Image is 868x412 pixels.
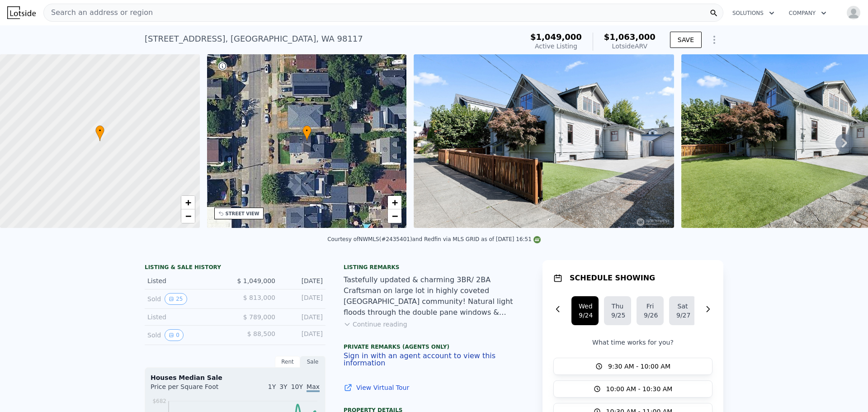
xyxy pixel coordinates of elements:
[579,302,591,311] div: Wed
[604,32,656,42] span: $1,063,000
[553,338,712,347] p: What time works for you?
[165,329,184,341] button: View historical data
[226,210,259,217] div: STREET VIEW
[604,296,631,325] button: Thu9/25
[388,209,401,223] a: Zoom out
[392,210,398,222] span: −
[243,294,275,301] span: $ 813,000
[302,127,311,135] span: •
[553,358,712,375] button: 9:30 AM - 10:00 AM
[579,311,591,320] div: 9/24
[283,293,323,305] div: [DATE]
[145,264,325,273] div: LISTING & SALE HISTORY
[165,293,187,305] button: View historical data
[670,32,702,48] button: SAVE
[676,302,689,311] div: Sat
[644,302,656,311] div: Fri
[268,383,276,390] span: 1Y
[530,32,582,42] span: $1,049,000
[604,42,656,51] div: Lotside ARV
[606,384,673,393] span: 10:00 AM - 10:30 AM
[388,196,401,209] a: Zoom in
[283,276,323,285] div: [DATE]
[344,383,524,392] a: View Virtual Tour
[181,196,195,209] a: Zoom in
[846,5,861,20] img: avatar
[44,7,153,18] span: Search an address or region
[151,382,235,397] div: Price per Square Foot
[608,362,670,371] span: 9:30 AM - 10:00 AM
[237,277,275,284] span: $ 1,049,000
[283,313,323,322] div: [DATE]
[344,264,524,271] div: Listing remarks
[570,273,655,284] h1: SCHEDULE SHOWING
[275,356,300,368] div: Rent
[414,54,674,228] img: Sale: 169724219 Parcel: 97662547
[152,398,166,404] tspan: $682
[344,343,524,352] div: Private Remarks (Agents Only)
[344,320,407,329] button: Continue reading
[147,313,228,322] div: Listed
[185,210,191,222] span: −
[243,313,275,321] span: $ 789,000
[302,125,311,141] div: •
[676,311,689,320] div: 9/27
[533,236,541,243] img: NWMLS Logo
[147,293,228,305] div: Sold
[151,373,320,382] div: Houses Median Sale
[300,356,325,368] div: Sale
[147,329,228,341] div: Sold
[291,383,303,390] span: 10Y
[307,383,320,392] span: Max
[283,329,323,341] div: [DATE]
[644,311,656,320] div: 9/26
[725,5,782,21] button: Solutions
[611,311,624,320] div: 9/25
[327,236,541,242] div: Courtesy of NWMLS (#2435401) and Redfin via MLS GRID as of [DATE] 16:51
[705,31,723,49] button: Show Options
[147,276,228,285] div: Listed
[279,383,287,390] span: 3Y
[782,5,834,21] button: Company
[145,33,363,45] div: [STREET_ADDRESS] , [GEOGRAPHIC_DATA] , WA 98117
[7,6,36,19] img: Lotside
[185,197,191,208] span: +
[95,127,104,135] span: •
[247,330,275,337] span: $ 88,500
[611,302,624,311] div: Thu
[344,275,524,318] div: Tastefully updated & charming 3BR/ 2BA Craftsman on large lot in highly coveted [GEOGRAPHIC_DATA]...
[344,352,524,367] button: Sign in with an agent account to view this information
[669,296,696,325] button: Sat9/27
[95,125,104,141] div: •
[181,209,195,223] a: Zoom out
[637,296,664,325] button: Fri9/26
[392,197,398,208] span: +
[553,380,712,398] button: 10:00 AM - 10:30 AM
[571,296,599,325] button: Wed9/24
[535,43,577,50] span: Active Listing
